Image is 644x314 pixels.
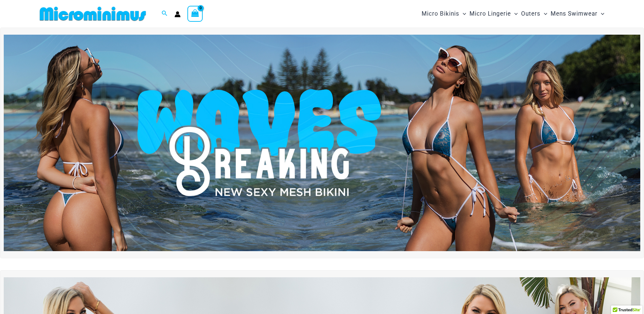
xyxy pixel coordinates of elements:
[540,5,547,22] span: Menu Toggle
[419,2,607,25] nav: Site Navigation
[422,5,459,22] span: Micro Bikinis
[468,3,519,24] a: Micro LingerieMenu ToggleMenu Toggle
[549,3,606,24] a: Mens SwimwearMenu ToggleMenu Toggle
[420,3,468,24] a: Micro BikinisMenu ToggleMenu Toggle
[470,5,511,22] span: Micro Lingerie
[519,3,549,24] a: OutersMenu ToggleMenu Toggle
[551,5,597,22] span: Mens Swimwear
[459,5,466,22] span: Menu Toggle
[37,6,149,21] img: MM SHOP LOGO FLAT
[597,5,604,22] span: Menu Toggle
[511,5,518,22] span: Menu Toggle
[187,6,203,21] a: View Shopping Cart, empty
[4,35,640,251] img: Waves Breaking Ocean Bikini Pack
[162,10,168,18] a: Search icon link
[174,11,181,17] a: Account icon link
[521,5,540,22] span: Outers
